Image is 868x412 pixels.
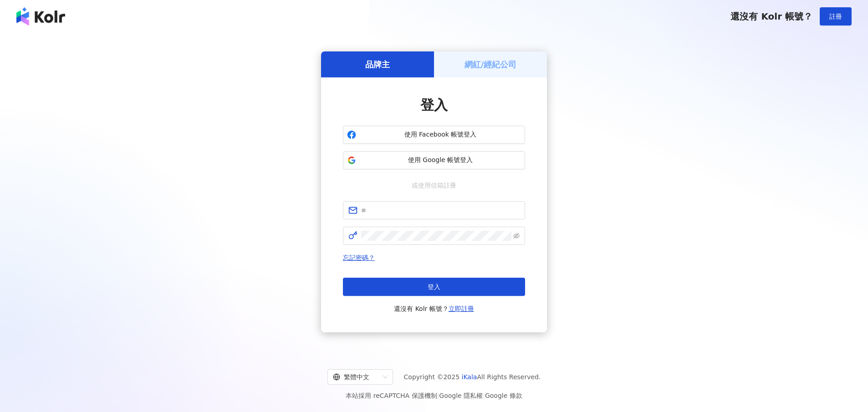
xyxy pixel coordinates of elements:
[730,11,812,22] span: 還沒有 Kolr 帳號？
[513,233,520,239] span: eye-invisible
[343,254,375,261] a: 忘記密碼？
[428,283,440,290] span: 登入
[420,97,448,113] span: 登入
[437,392,439,399] span: |
[394,303,474,314] span: 還沒有 Kolr 帳號？
[343,151,525,169] button: 使用 Google 帳號登入
[465,59,517,70] h5: 網紅/經紀公司
[343,278,525,296] button: 登入
[820,7,852,25] button: 註冊
[439,392,483,399] a: Google 隱私權
[346,390,522,401] span: 本站採用 reCAPTCHA 保護機制
[343,126,525,144] button: 使用 Facebook 帳號登入
[333,370,379,384] div: 繁體中文
[483,392,485,399] span: |
[365,59,390,70] h5: 品牌主
[360,130,521,139] span: 使用 Facebook 帳號登入
[462,373,477,381] a: iKala
[449,305,474,312] a: 立即註冊
[829,13,842,20] span: 註冊
[360,156,521,165] span: 使用 Google 帳號登入
[16,7,65,25] img: logo
[485,392,522,399] a: Google 條款
[404,371,541,382] span: Copyright © 2025 All Rights Reserved.
[405,180,463,190] span: 或使用信箱註冊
